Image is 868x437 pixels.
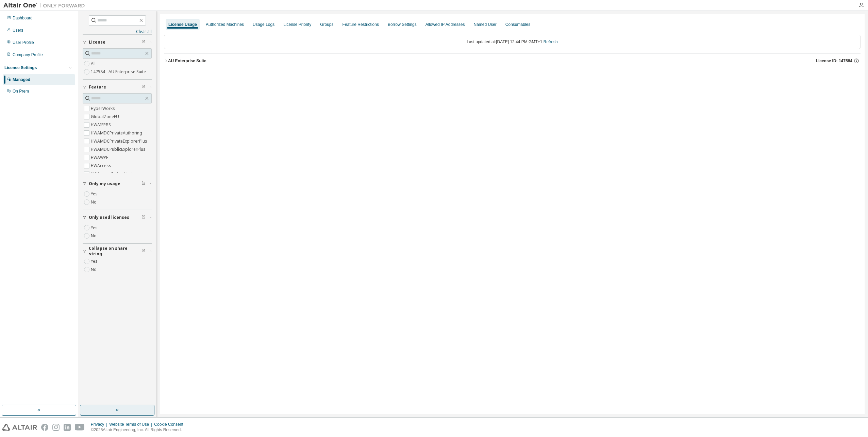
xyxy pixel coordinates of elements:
[91,121,112,129] label: HWAIFPBS
[91,145,147,153] label: HWAMDCPublicExplorerPlus
[83,29,152,34] a: Clear all
[75,424,85,431] img: youtube.svg
[13,40,34,45] div: User Profile
[283,22,311,27] div: License Priority
[4,65,37,70] div: License Settings
[89,215,129,220] span: Only used licenses
[41,424,48,431] img: facebook.svg
[13,15,33,21] div: Dashboard
[91,265,98,274] label: No
[91,129,144,137] label: HWAMDCPrivateAuthoring
[89,84,106,90] span: Feature
[3,2,88,9] img: Altair One
[343,22,379,27] div: Feature Restrictions
[91,190,99,198] label: Yes
[91,113,120,121] label: GlobalZoneEU
[64,424,71,431] img: linkedin.svg
[816,58,852,64] span: License ID: 147584
[206,22,244,27] div: Authorized Machines
[91,162,113,170] label: HWAccess
[91,427,187,433] p: © 2025 Altair Engineering, Inc. All Rights Reserved.
[83,244,152,259] button: Collapse on share string
[91,422,109,427] div: Privacy
[83,210,152,225] button: Only used licenses
[164,35,861,49] div: Last updated at: [DATE] 12:44 PM GMT+1
[89,39,105,45] span: License
[544,39,558,44] a: Refresh
[141,215,146,220] span: Clear filter
[83,80,152,95] button: Feature
[141,181,146,187] span: Clear filter
[505,22,530,27] div: Consumables
[91,153,110,162] label: HWAWPF
[168,58,206,64] div: AU Enterprise Suite
[91,104,116,113] label: HyperWorks
[89,246,141,257] span: Collapse on share string
[13,28,23,33] div: Users
[91,257,99,265] label: Yes
[320,22,333,27] div: Groups
[91,232,98,240] label: No
[13,77,30,82] div: Managed
[253,22,274,27] div: Usage Logs
[83,35,152,50] button: License
[89,181,120,187] span: Only my usage
[473,22,496,27] div: Named User
[91,224,99,232] label: Yes
[52,424,60,431] img: instagram.svg
[109,422,154,427] div: Website Terms of Use
[141,39,146,45] span: Clear filter
[13,52,43,58] div: Company Profile
[425,22,465,27] div: Allowed IP Addresses
[141,84,146,90] span: Clear filter
[91,68,147,76] label: 147584 - AU Enterprise Suite
[91,60,97,68] label: All
[91,137,149,145] label: HWAMDCPrivateExplorerPlus
[164,53,861,68] button: AU Enterprise SuiteLicense ID: 147584
[154,422,187,427] div: Cookie Consent
[141,248,146,254] span: Clear filter
[2,424,37,431] img: altair_logo.svg
[91,198,98,206] label: No
[168,22,197,27] div: License Usage
[388,22,417,27] div: Borrow Settings
[91,170,134,178] label: HWAccessEmbedded
[13,88,29,94] div: On Prem
[83,176,152,191] button: Only my usage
